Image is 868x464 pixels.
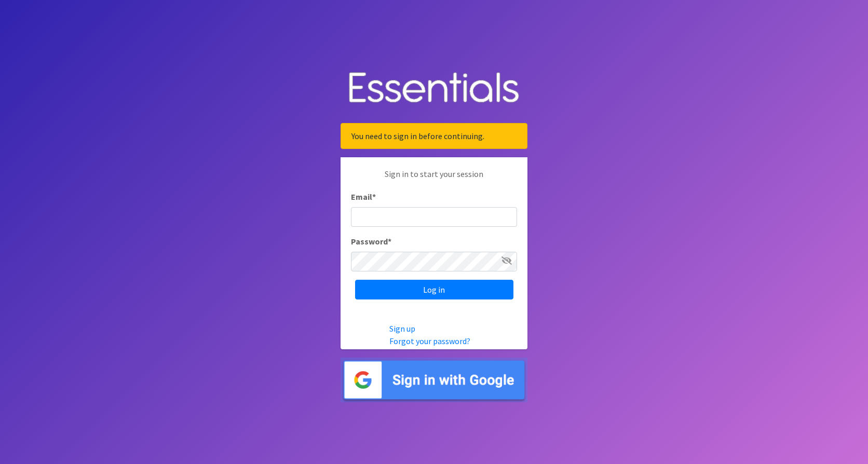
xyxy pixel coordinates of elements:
a: Sign up [389,323,415,334]
img: Sign in with Google [341,358,527,403]
p: Sign in to start your session [351,168,517,190]
abbr: required [372,192,376,202]
abbr: required [388,236,391,247]
label: Password [351,235,391,248]
label: Email [351,190,376,203]
a: Forgot your password? [389,336,470,346]
img: Human Essentials [341,62,527,115]
input: Log in [355,280,513,299]
div: You need to sign in before continuing. [341,123,527,149]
